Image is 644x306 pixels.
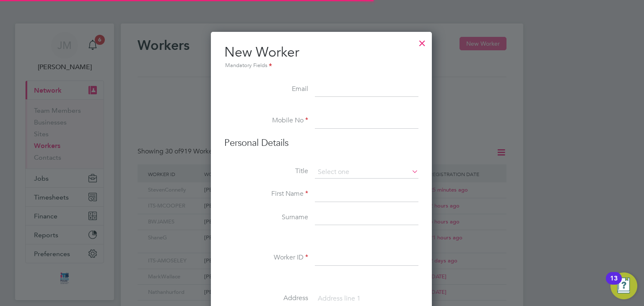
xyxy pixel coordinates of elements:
label: Mobile No [224,116,308,125]
div: Mandatory Fields [224,61,418,70]
button: Open Resource Center, 13 new notifications [610,272,637,299]
label: Worker ID [224,253,308,262]
label: Email [224,85,308,93]
h2: New Worker [224,44,418,70]
label: Surname [224,213,308,222]
input: Select one [315,166,418,179]
label: Title [224,167,308,176]
h3: Personal Details [224,137,418,149]
label: First Name [224,189,308,198]
label: Address [224,294,308,303]
div: 13 [610,278,618,289]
